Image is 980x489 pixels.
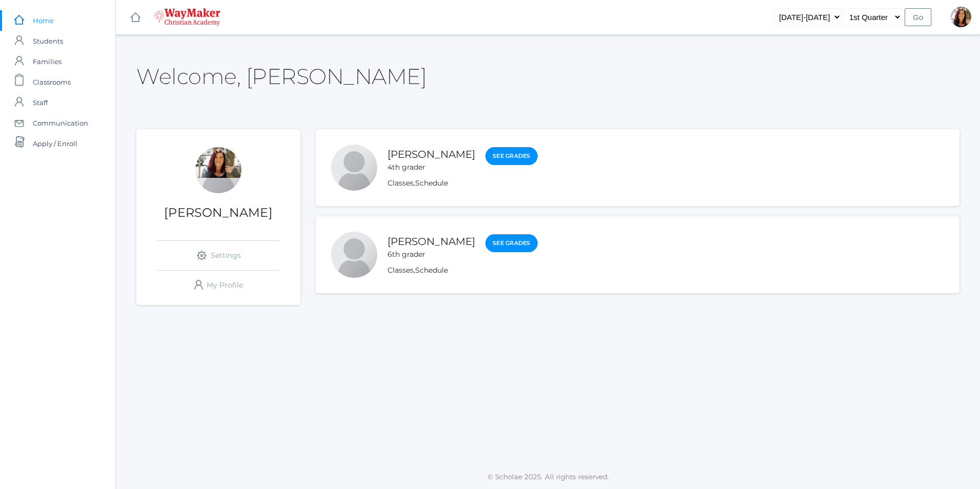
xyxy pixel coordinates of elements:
a: My Profile [157,271,280,300]
span: Apply / Enroll [33,133,77,154]
div: 4th grader [387,162,475,173]
div: , [387,265,538,276]
div: 6th grader [387,249,475,260]
h1: [PERSON_NAME] [136,206,300,219]
a: [PERSON_NAME] [387,235,475,248]
a: See Grades [485,147,538,165]
h2: Welcome, [PERSON_NAME] [136,65,426,88]
a: Classes [387,266,414,275]
span: Communication [33,113,88,133]
input: Go [905,8,931,26]
p: © Scholae 2025. All rights reserved. [116,472,980,482]
a: Settings [157,241,280,270]
span: Staff [33,92,48,113]
img: 4_waymaker-logo-stack-white.png [154,8,220,26]
a: Schedule [415,266,448,275]
a: See Grades [485,234,538,252]
div: , [387,178,538,189]
span: Families [33,51,62,72]
a: Classes [387,178,414,188]
div: Tallon Pecor [331,145,377,191]
div: Gina Pecor [951,7,971,27]
a: Schedule [415,178,448,188]
span: Classrooms [33,72,71,92]
a: [PERSON_NAME] [387,148,475,160]
div: Gina Pecor [195,147,241,193]
span: Students [33,31,63,51]
span: Home [33,10,54,31]
div: Cole Pecor [331,232,377,278]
